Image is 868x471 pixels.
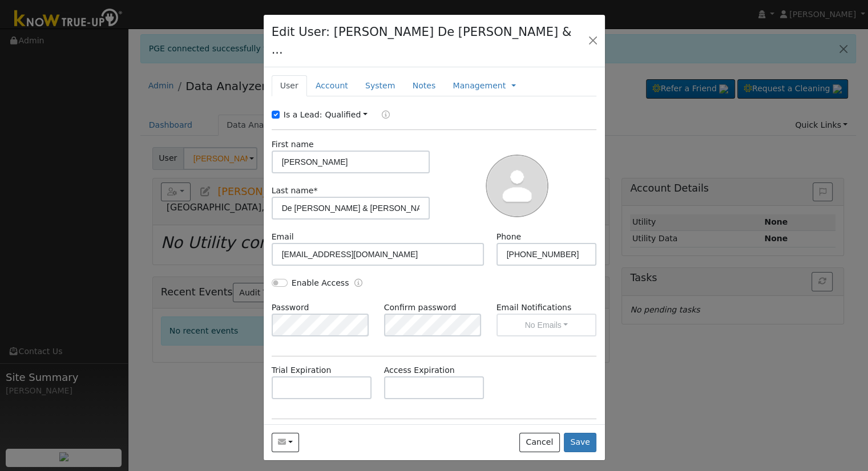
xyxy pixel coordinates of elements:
[272,75,307,96] a: User
[384,302,457,314] label: Confirm password
[272,139,314,151] label: First name
[325,110,368,119] a: Qualified
[384,364,455,376] label: Access Expiration
[292,277,349,289] label: Enable Access
[519,433,560,452] button: Cancel
[272,111,280,119] input: Is a Lead:
[307,75,357,96] a: Account
[272,231,294,243] label: Email
[272,302,309,314] label: Password
[357,75,404,96] a: System
[496,231,522,243] label: Phone
[403,75,444,96] a: Notes
[564,433,597,452] button: Save
[496,302,597,314] label: Email Notifications
[284,109,322,121] label: Is a Lead:
[354,277,362,290] a: Enable Access
[272,433,300,452] button: gdelacruzpulido@gmail.com
[272,364,332,376] label: Trial Expiration
[453,80,506,92] a: Management
[373,109,390,122] a: Lead
[313,186,317,195] span: Required
[272,23,574,59] h4: Edit User: [PERSON_NAME] De [PERSON_NAME] & ...
[272,185,318,197] label: Last name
